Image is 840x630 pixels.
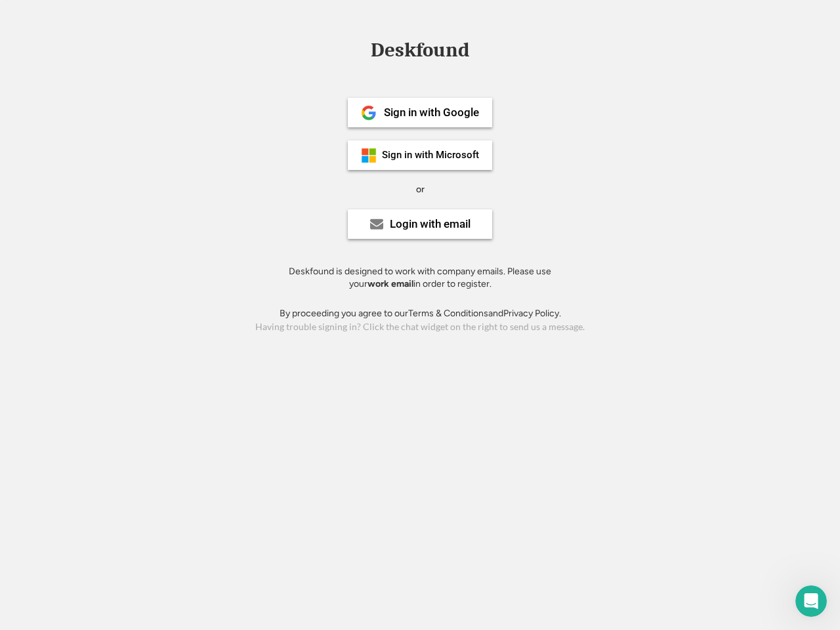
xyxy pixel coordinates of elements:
strong: work email [367,278,413,289]
div: Login with email [390,219,471,230]
div: Sign in with Microsoft [382,150,479,160]
div: Sign in with Google [384,107,479,118]
div: By proceeding you agree to our and [280,307,561,320]
div: Deskfound [364,40,476,60]
iframe: Intercom live chat [795,585,827,617]
img: ms-symbollockup_mssymbol_19.png [361,148,377,163]
div: or [416,183,425,196]
a: Terms & Conditions [408,308,488,319]
a: Privacy Policy. [503,308,561,319]
img: 1024px-Google__G__Logo.svg.png [361,105,377,121]
div: Deskfound is designed to work with company emails. Please use your in order to register. [272,265,568,291]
